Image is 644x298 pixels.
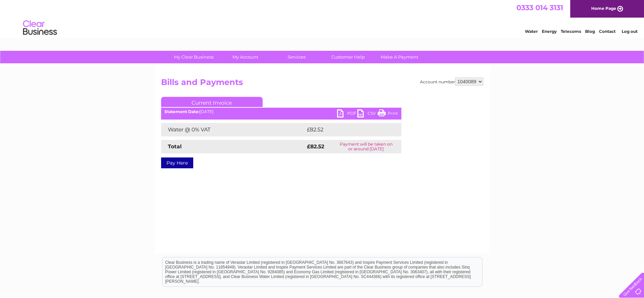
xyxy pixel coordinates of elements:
[561,29,581,34] a: Telecoms
[599,29,616,34] a: Contact
[166,51,222,63] a: My Clear Business
[161,123,305,136] td: Water @ 0% VAT
[161,157,193,168] a: Pay Here
[320,51,376,63] a: Customer Help
[542,29,557,34] a: Energy
[331,140,401,153] td: Payment will be taken on or around [DATE]
[162,4,482,33] div: Clear Business is a trading name of Verastar Limited (registered in [GEOGRAPHIC_DATA] No. 3667643...
[525,29,538,34] a: Water
[585,29,595,34] a: Blog
[161,97,263,107] a: Current Invoice
[217,51,273,63] a: My Account
[337,109,357,119] a: PDF
[161,109,401,114] div: [DATE]
[168,143,182,150] strong: Total
[357,109,378,119] a: CSV
[307,143,324,150] strong: £82.52
[23,18,57,38] img: logo.png
[161,78,483,90] h2: Bills and Payments
[269,51,325,63] a: Services
[372,51,427,63] a: Make A Payment
[622,29,638,34] a: Log out
[516,3,563,12] a: 0333 014 3131
[164,109,199,114] b: Statement Date:
[378,109,398,119] a: Print
[305,123,387,136] td: £82.52
[420,78,483,86] div: Account number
